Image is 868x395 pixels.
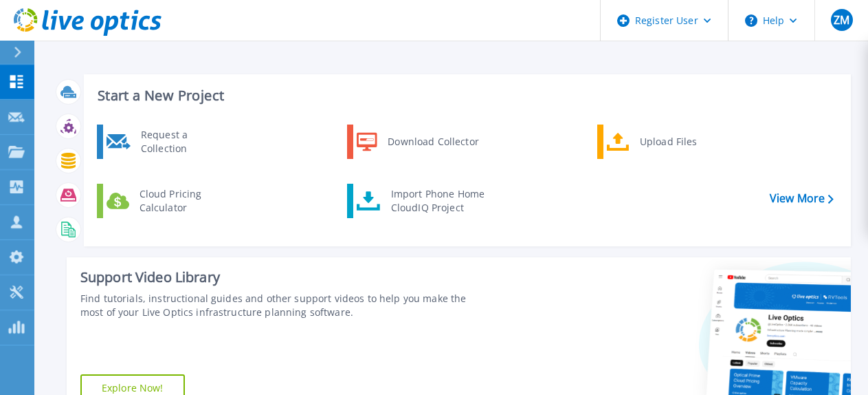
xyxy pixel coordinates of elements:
[134,128,234,156] div: Request a Collection
[834,14,849,25] span: ZM
[97,184,238,218] a: Cloud Pricing Calculator
[133,187,234,215] div: Cloud Pricing Calculator
[597,125,738,159] a: Upload Files
[97,125,238,159] a: Request a Collection
[80,268,488,286] div: Support Video Library
[98,88,833,103] h3: Start a New Project
[381,128,485,156] div: Download Collector
[633,128,735,156] div: Upload Files
[347,125,488,159] a: Download Collector
[770,192,834,205] a: View More
[80,292,488,319] div: Find tutorials, instructional guides and other support videos to help you make the most of your L...
[384,187,491,215] div: Import Phone Home CloudIQ Project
